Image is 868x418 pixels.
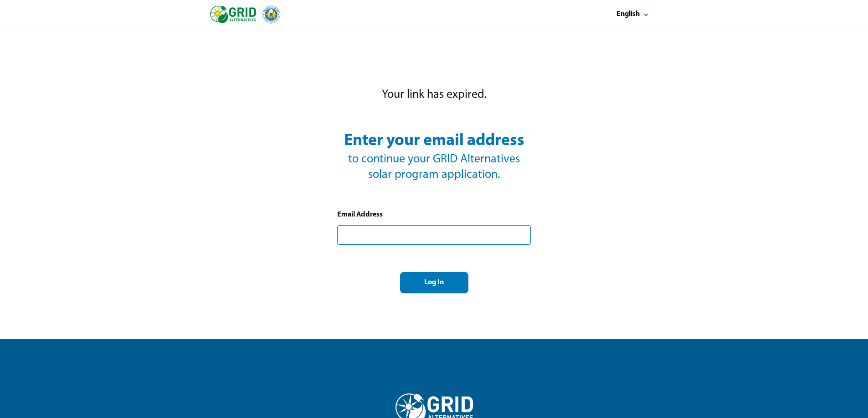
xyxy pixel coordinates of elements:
button: Log In [400,272,468,293]
div: to continue your GRID Alternatives solar program application. [337,152,531,183]
button: Select [609,4,658,25]
div: Log In [408,278,461,287]
div: Your link has expired. [382,87,487,103]
img: logo [210,5,280,24]
div: Enter your email address [344,130,524,152]
div: Email Address [337,210,383,220]
div: English [616,10,640,19]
